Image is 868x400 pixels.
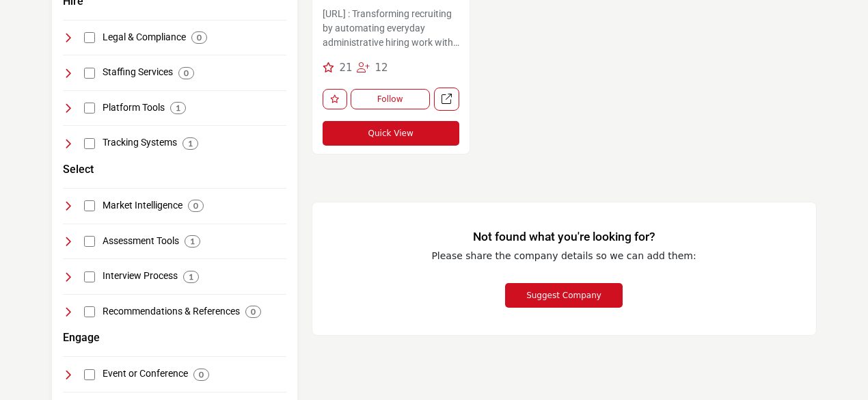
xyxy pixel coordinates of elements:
[176,103,180,113] b: 1
[103,269,178,283] h4: Interview Process: Tools and processes focused on optimizing and streamlining the interview and c...
[84,271,95,282] input: Select Interview Process checkbox
[251,307,256,317] b: 0
[103,31,186,44] h4: Legal & Compliance: Resources and services ensuring recruitment practices comply with legal and r...
[434,88,459,111] a: Open paradoxai in new tab
[84,103,95,114] input: Select Platform Tools checkbox
[170,102,186,114] div: 1 Results For Platform Tools
[193,369,209,381] div: 0 Results For Event or Conference
[103,101,165,115] h4: Platform Tools: Software and tools designed to enhance operational efficiency and collaboration i...
[340,230,789,244] h3: Not found what you're looking for?
[339,62,352,74] span: 21
[84,306,95,317] input: Select Recommendations & References checkbox
[357,60,388,76] div: Followers
[84,369,95,380] input: Select Event or Conference checkbox
[505,283,623,308] button: Suggest Company
[323,3,459,53] a: [URL] : Transforming recruiting by automating everyday administrative hiring work with conversati...
[323,121,459,146] button: Quick View
[63,161,94,178] button: Select
[193,201,198,211] b: 0
[185,235,200,248] div: 1 Results For Assessment Tools
[84,32,95,43] input: Select Legal & Compliance checkbox
[323,7,459,53] p: [URL] : Transforming recruiting by automating everyday administrative hiring work with conversati...
[190,237,195,246] b: 1
[178,67,194,79] div: 0 Results For Staffing Services
[189,272,193,282] b: 1
[103,367,188,381] h4: Event or Conference: Organizations and platforms for hosting industry-specific events, conference...
[103,199,182,213] h4: Market Intelligence: Tools and services providing insights into labor market trends, talent pools...
[184,68,189,78] b: 0
[84,68,95,79] input: Select Staffing Services checkbox
[375,62,388,74] span: 12
[199,370,204,379] b: 0
[103,136,177,150] h4: Tracking Systems: Systems for tracking and managing candidate applications, interviews, and onboa...
[245,306,261,318] div: 0 Results For Recommendations & References
[182,137,198,150] div: 1 Results For Tracking Systems
[183,271,199,283] div: 1 Results For Interview Process
[526,291,601,300] span: Suggest Company
[63,330,100,346] button: Engage
[323,62,334,72] i: Recommendations
[103,66,173,79] h4: Staffing Services: Services and agencies focused on providing temporary, permanent, and specializ...
[191,31,207,44] div: 0 Results For Legal & Compliance
[188,200,204,212] div: 0 Results For Market Intelligence
[84,200,95,211] input: Select Market Intelligence checkbox
[323,89,347,109] button: Like listing
[103,305,240,319] h4: Recommendations & References: Tools for gathering and managing professional recommendations and r...
[84,138,95,149] input: Select Tracking Systems checkbox
[84,236,95,247] input: Select Assessment Tools checkbox
[351,89,430,109] button: Follow
[103,235,179,248] h4: Assessment Tools: Tools and platforms for evaluating candidate skills, competencies, and fit for ...
[431,250,696,261] span: Please share the company details so we can add them:
[197,33,202,42] b: 0
[188,139,193,148] b: 1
